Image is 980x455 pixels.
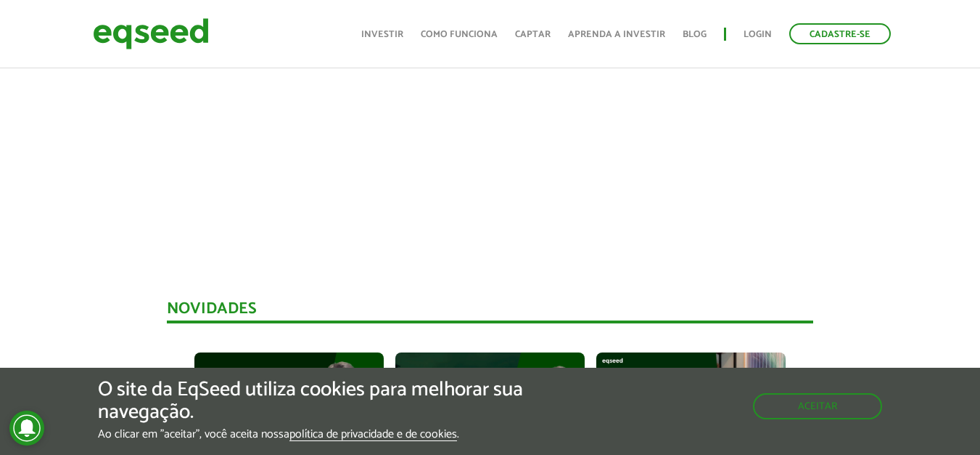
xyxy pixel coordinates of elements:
[361,30,403,39] a: Investir
[568,30,665,39] a: Aprenda a investir
[93,15,209,53] img: EqSeed
[789,23,891,44] a: Cadastre-se
[98,427,568,441] p: Ao clicar em "aceitar", você aceita nossa .
[515,30,551,39] a: Captar
[421,30,498,39] a: Como funciona
[98,379,568,424] h5: O site da EqSeed utiliza cookies para melhorar sua navegação.
[744,30,772,39] a: Login
[683,30,707,39] a: Blog
[167,301,813,323] div: Novidades
[289,429,457,441] a: política de privacidade e de cookies
[753,393,882,419] button: Aceitar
